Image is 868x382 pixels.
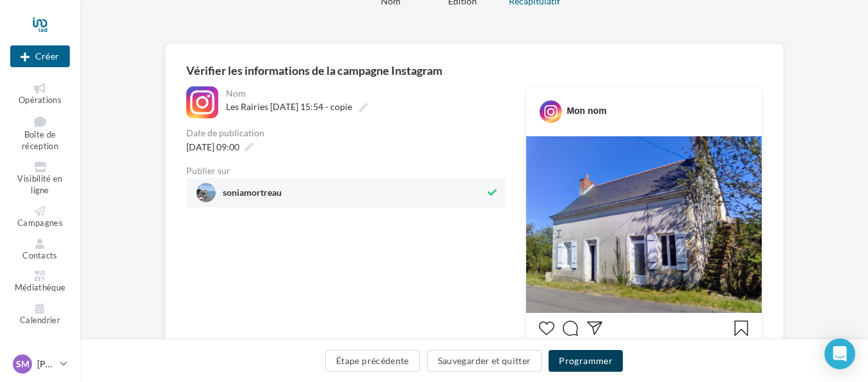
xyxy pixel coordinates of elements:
[37,358,55,370] p: [PERSON_NAME]
[15,282,66,292] span: Médiathèque
[10,268,70,296] a: Médiathèque
[549,350,623,372] button: Programmer
[19,95,61,105] span: Opérations
[226,89,502,98] div: Nom
[22,250,58,260] span: Contacts
[10,113,70,154] a: Boîte de réception
[186,141,239,152] span: [DATE] 09:00
[17,173,62,196] span: Visibilité en ligne
[824,338,855,369] div: Open Intercom Messenger
[587,321,602,336] svg: Partager la publication
[10,45,70,67] div: Nouvelle campagne
[563,321,578,336] svg: Commenter
[22,129,58,152] span: Boîte de réception
[10,45,70,67] button: Créer
[325,350,420,372] button: Étape précédente
[17,218,63,228] span: Campagnes
[16,358,29,370] span: SM
[186,166,505,175] div: Publier sur
[539,321,554,336] svg: J’aime
[186,65,762,76] div: Vérifier les informations de la campagne Instagram
[427,350,542,372] button: Sauvegarder et quitter
[10,236,70,264] a: Contacts
[10,352,70,376] a: SM [PERSON_NAME]
[10,203,70,231] a: Campagnes
[10,159,70,198] a: Visibilité en ligne
[223,188,282,202] span: soniamortreau
[186,129,505,138] div: Date de publication
[10,81,70,108] a: Opérations
[226,101,352,112] span: Les Rairies [DATE] 15:54 - copie
[20,315,60,325] span: Calendrier
[734,321,749,336] svg: Enregistrer
[10,301,70,328] a: Calendrier
[567,104,606,117] div: Mon nom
